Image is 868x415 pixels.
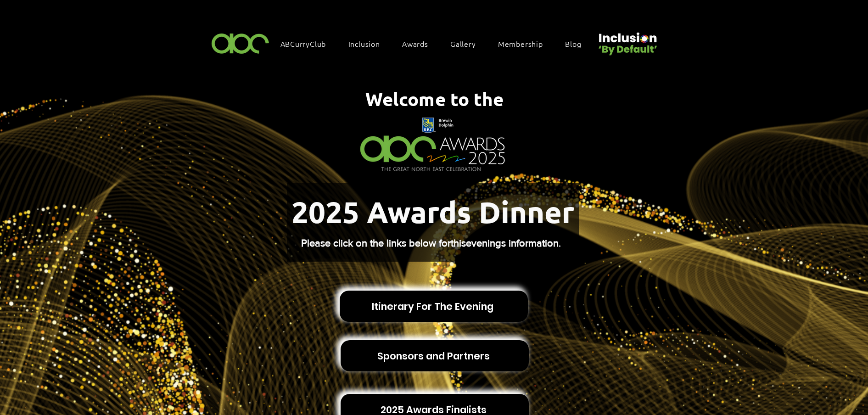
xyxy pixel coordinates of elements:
span: Inclusion [348,39,380,49]
span: this [451,238,466,248]
span: Gallery [450,39,476,49]
span: Sponsors and Partners [377,349,490,363]
span: Itinerary For The Evening [372,299,493,314]
a: Membership [493,34,557,53]
img: Northern Insights Double Pager Apr 2025.png [352,112,514,178]
span: Membership [498,39,543,49]
a: Blog [560,34,595,53]
span: Awards [402,39,428,49]
img: Untitled design (22).png [595,25,659,56]
nav: Site [276,34,595,53]
span: Welcome to the [365,87,504,111]
span: Please click on the links below for [301,238,451,248]
a: Gallery [446,34,490,53]
span: 2025 Awards Dinner [291,193,574,230]
a: Sponsors and Partners [341,340,529,371]
span: evenings information. [466,238,561,248]
div: Awards [398,34,442,53]
div: Inclusion [344,34,394,53]
a: Itinerary For The Evening [340,291,528,322]
span: Blog [565,39,581,49]
span: ABCurryClub [280,39,326,49]
a: ABCurryClub [276,34,340,53]
img: ABC-Logo-Blank-Background-01-01-2.png [209,29,272,56]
